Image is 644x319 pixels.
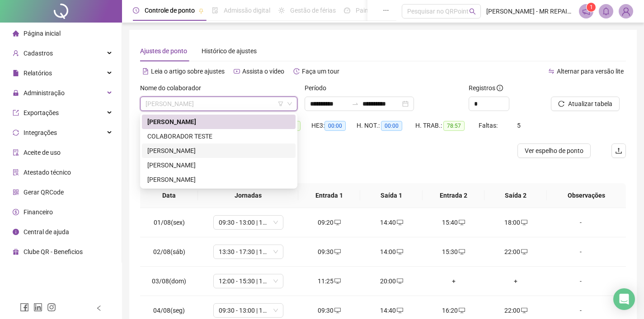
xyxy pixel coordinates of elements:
div: LEONARDO DA SILVA ROSA [142,158,296,172]
span: 5 [517,122,521,129]
span: Painel do DP [356,7,391,14]
span: lock [13,90,19,96]
div: 14:00 [367,247,415,257]
span: solution [13,169,19,176]
span: ellipsis [383,7,389,14]
span: Alternar para versão lite [557,68,624,75]
span: desktop [520,219,527,226]
span: sync [13,129,19,136]
span: desktop [334,219,341,226]
span: to [352,100,359,107]
div: - [554,217,607,227]
div: 14:40 [367,217,415,227]
div: 16:20 [430,305,478,315]
span: Controle de ponto [145,7,195,14]
button: Ver espelho de ponto [517,143,591,158]
div: - [554,276,607,286]
div: + [492,276,540,286]
span: Integrações [24,129,57,136]
div: GIULIA ALVEREZ FERREIRA [142,143,296,158]
span: instagram [47,303,56,312]
div: 22:00 [492,247,540,257]
div: [PERSON_NAME] [147,160,290,170]
span: desktop [396,278,403,284]
span: user-add [13,50,19,56]
span: desktop [520,249,527,255]
div: - [554,247,607,257]
span: Exportações [24,109,59,116]
button: Atualizar tabela [551,97,620,111]
span: file [13,70,19,76]
span: 09:30 - 13:00 | 14:10 - 18:00 [219,304,278,317]
span: Gestão de férias [290,7,336,14]
span: 01/08(sex) [154,219,185,226]
span: desktop [520,307,527,314]
span: Aceite de uso [24,149,61,156]
span: Cadastros [24,50,53,57]
div: 14:40 [367,305,415,315]
span: Leia o artigo sobre ajustes [151,68,225,75]
div: 15:30 [430,247,478,257]
th: Jornadas [198,183,298,208]
span: Página inicial [24,30,61,37]
span: sun [278,7,285,14]
div: Open Intercom Messenger [613,288,635,310]
span: 78:57 [443,121,465,131]
div: 15:40 [430,217,478,227]
span: info-circle [13,229,19,235]
span: history [293,68,300,74]
div: [PERSON_NAME] [147,175,290,185]
span: youtube [234,68,240,74]
span: Histórico de ajustes [202,47,257,55]
span: desktop [458,307,465,314]
label: Período [305,83,332,93]
div: LUNA SERENA CRUZ [142,172,296,187]
span: Ver espelho de ponto [525,146,583,156]
div: H. NOT.: [357,120,415,131]
sup: 1 [587,3,596,12]
span: 04/08(seg) [153,307,185,314]
span: reload [558,101,564,107]
th: Saída 1 [360,183,423,208]
span: clock-circle [133,7,139,14]
img: 89840 [619,5,633,18]
span: desktop [396,249,403,255]
div: [PERSON_NAME] [147,117,290,127]
div: COLABORADOR TESTE [142,129,296,143]
span: filter [278,101,283,106]
span: file-done [212,7,218,14]
span: dollar [13,209,19,215]
th: Entrada 2 [423,183,485,208]
span: Assista o vídeo [242,68,284,75]
span: 00:00 [324,121,346,131]
span: Faça um tour [302,68,339,75]
span: 12:00 - 15:30 | 16:30 - 20:00 [219,274,278,288]
span: bell [602,7,610,15]
div: 11:25 [306,276,353,286]
span: Atestado técnico [24,169,71,176]
div: 22:00 [492,305,540,315]
span: home [13,30,19,37]
span: notification [582,7,590,15]
span: gift [13,249,19,255]
div: [PERSON_NAME] [147,146,290,156]
div: ALLAN ABAT [142,115,296,129]
span: desktop [458,249,465,255]
th: Entrada 1 [298,183,361,208]
span: file-text [142,68,149,74]
div: H. TRAB.: [415,120,479,131]
span: search [469,8,476,15]
span: swap-right [352,100,359,107]
label: Nome do colaborador [140,83,207,93]
span: left [96,305,102,311]
span: qrcode [13,189,19,195]
span: desktop [396,219,403,226]
span: desktop [458,219,465,226]
span: desktop [334,249,341,255]
span: Observações [554,190,619,200]
span: Ajustes de ponto [140,47,187,55]
span: Atualizar tabela [568,99,612,109]
span: [PERSON_NAME] - MR REPAIR SAY HELLO TO THE FUTURE [486,6,573,16]
span: upload [615,147,622,154]
span: down [287,101,292,106]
